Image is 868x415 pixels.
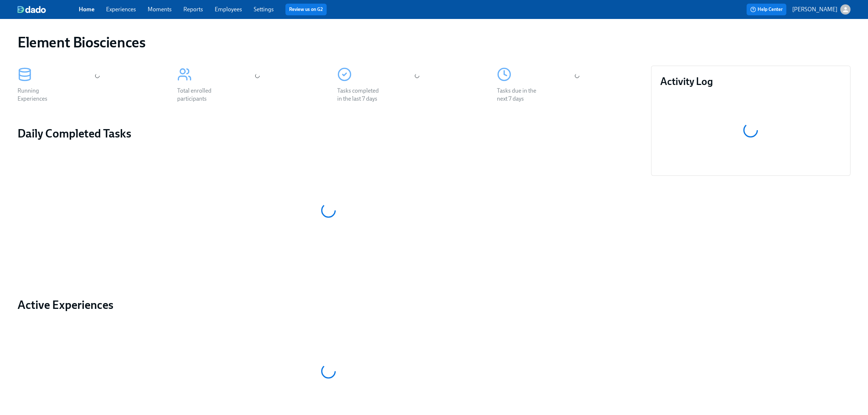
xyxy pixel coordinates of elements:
span: Help Center [750,6,783,13]
a: Moments [148,6,172,13]
h1: Element Biosciences [17,34,145,51]
a: Employees [215,6,242,13]
a: dado [17,6,79,13]
button: Review us on G2 [285,4,327,15]
div: Tasks completed in the last 7 days [337,87,384,103]
h3: Activity Log [660,75,841,88]
a: Active Experiences [17,298,639,312]
p: [PERSON_NAME] [792,5,837,13]
h2: Daily Completed Tasks [17,126,639,141]
a: Settings [254,6,274,13]
button: [PERSON_NAME] [792,4,851,15]
a: Home [79,6,94,13]
div: Running Experiences [17,87,64,103]
a: Review us on G2 [289,6,323,13]
div: Tasks due in the next 7 days [497,87,544,103]
div: Total enrolled participants [177,87,224,103]
img: dado [17,6,46,13]
a: Experiences [106,6,136,13]
button: Help Center [747,4,786,15]
a: Reports [183,6,203,13]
